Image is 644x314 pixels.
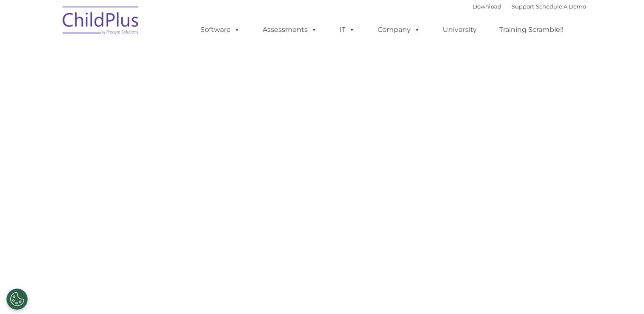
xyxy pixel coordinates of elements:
[369,21,429,38] a: Company
[331,21,364,38] a: IT
[536,3,586,10] a: Schedule A Demo
[6,288,28,310] button: Cookies Settings
[254,21,326,38] a: Assessments
[472,3,501,10] a: Download
[491,21,572,38] a: Training Scramble!!
[512,3,534,10] a: Support
[601,273,644,314] iframe: Chat Widget
[192,21,249,38] a: Software
[58,0,143,43] img: ChildPlus by Procare Solutions
[472,3,586,10] font: |
[434,21,485,38] a: University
